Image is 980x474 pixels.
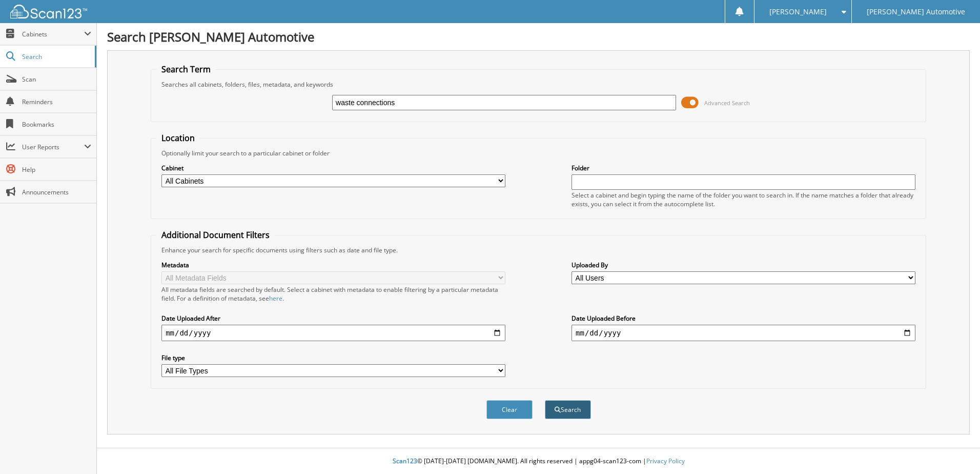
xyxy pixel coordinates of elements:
div: Select a cabinet and begin typing the name of the folder you want to search in. If the name match... [571,191,915,208]
span: Bookmarks [22,120,91,129]
span: [PERSON_NAME] Automotive [867,9,965,15]
h1: Search [PERSON_NAME] Automotive [107,28,970,45]
legend: Search Term [156,64,216,75]
label: File type [161,353,505,362]
span: [PERSON_NAME] [769,9,827,15]
button: Search [545,400,591,419]
div: Optionally limit your search to a particular cabinet or folder [156,149,921,157]
div: Enhance your search for specific documents using filters such as date and file type. [156,246,921,254]
span: User Reports [22,143,84,151]
div: All metadata fields are searched by default. Select a cabinet with metadata to enable filtering b... [161,285,505,303]
span: Search [22,52,90,61]
label: Uploaded By [571,261,915,269]
span: Cabinets [22,30,84,38]
span: Advanced Search [704,99,750,107]
button: Clear [486,400,533,419]
span: Scan123 [393,457,417,465]
iframe: Chat Widget [929,425,980,474]
a: Privacy Policy [646,457,685,465]
span: Scan [22,75,91,84]
img: scan123-logo-white.svg [10,5,87,18]
input: start [161,325,505,341]
legend: Location [156,132,200,144]
span: Reminders [22,97,91,106]
div: Searches all cabinets, folders, files, metadata, and keywords [156,80,921,89]
label: Cabinet [161,164,505,172]
div: © [DATE]-[DATE] [DOMAIN_NAME]. All rights reserved | appg04-scan123-com | [97,449,980,474]
label: Date Uploaded After [161,314,505,323]
label: Date Uploaded Before [571,314,915,323]
label: Metadata [161,261,505,269]
label: Folder [571,164,915,172]
input: end [571,325,915,341]
span: Announcements [22,188,91,196]
span: Help [22,165,91,174]
a: here [269,294,282,303]
legend: Additional Document Filters [156,229,275,241]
